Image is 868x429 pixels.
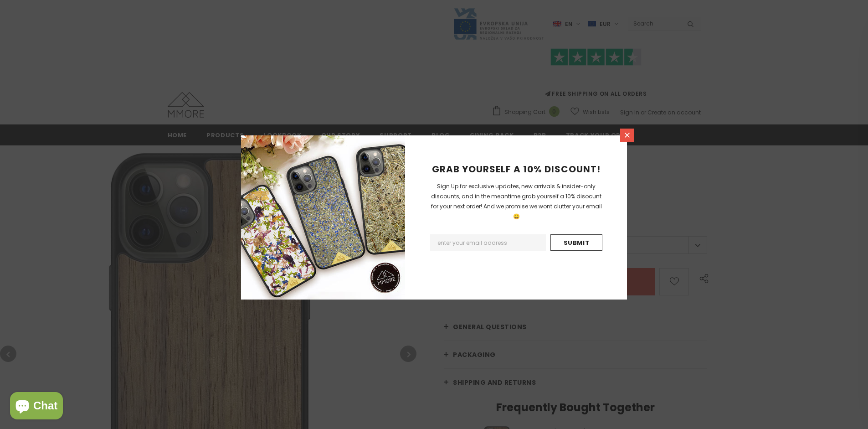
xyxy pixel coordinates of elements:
input: Submit [550,234,602,251]
inbox-online-store-chat: Shopify online store chat [7,392,66,422]
input: Email Address [430,234,546,251]
span: Sign Up for exclusive updates, new arrivals & insider-only discounts, and in the meantime grab yo... [431,182,602,220]
a: Close [620,129,634,142]
span: GRAB YOURSELF A 10% DISCOUNT! [432,163,601,176]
